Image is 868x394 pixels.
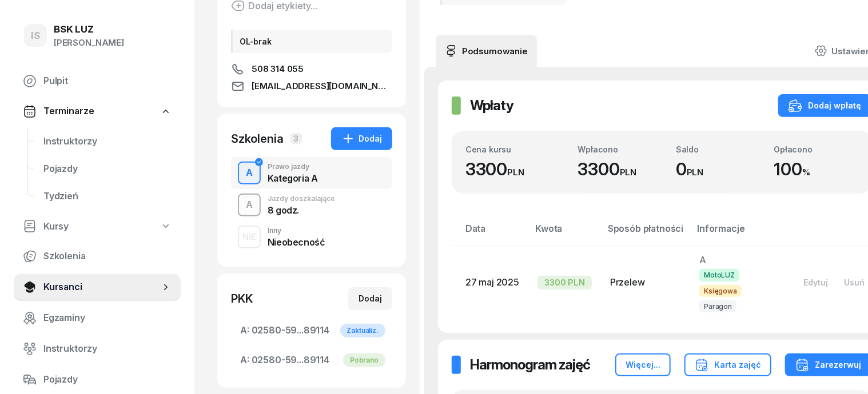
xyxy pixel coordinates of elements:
button: AJazdy doszkalające8 godz. [231,189,392,221]
span: Instruktorzy [43,134,172,149]
a: Egzaminy [14,304,181,332]
span: A [699,254,706,266]
span: Paragon [699,300,736,312]
a: Tydzień [34,183,181,210]
div: Przelew [610,275,681,290]
div: Pobrano [343,353,385,367]
div: Prawo jazdy [268,163,318,170]
span: Terminarze [43,104,94,119]
a: Terminarze [14,98,181,124]
span: 27 maj 2025 [465,276,519,288]
a: Pojazdy [14,366,181,393]
div: Dodaj [341,132,382,146]
span: 02580-59...89114 [240,353,383,368]
button: Dodaj [348,287,392,310]
div: Szkolenia [231,131,284,147]
div: Dodaj wpłatę [789,99,861,112]
span: Kursy [43,219,69,234]
div: 3300 [465,159,564,180]
div: 3300 [578,159,662,180]
div: A [241,163,257,183]
div: Zarezerwuj [795,358,861,372]
a: Pojazdy [34,155,181,183]
span: 02580-59...89114 [240,323,383,338]
small: PLN [507,167,524,178]
div: Karta zajęć [695,358,761,372]
a: Kursy [14,214,181,240]
button: Dodaj [331,127,392,150]
div: Usuń [844,278,865,287]
div: Wpłacono [578,144,662,154]
span: A: [240,353,249,368]
div: Opłacono [774,144,858,154]
span: Pojazdy [43,372,172,387]
span: Księgowa [699,285,742,297]
button: NIEInnyNieobecność [231,221,392,253]
div: Zaktualiz. [340,324,385,337]
span: IS [31,31,40,41]
th: Informacje [690,221,786,246]
span: Pojazdy [43,162,172,176]
th: Sposób płatności [601,221,690,246]
div: 0 [676,159,760,180]
button: Edytuj [795,273,836,292]
small: % [802,167,810,178]
span: Tydzień [43,189,172,204]
div: OL-brak [231,30,392,53]
span: MotoLUZ [699,269,739,281]
div: Edytuj [803,278,828,287]
div: 100 [774,159,858,180]
span: Egzaminy [43,311,172,325]
span: Szkolenia [43,249,172,264]
a: 508 314 055 [231,62,392,76]
div: NIE [238,230,261,244]
a: [EMAIL_ADDRESS][DOMAIN_NAME] [231,79,392,93]
a: A:02580-59...89114Pobrano [231,347,392,374]
div: A [241,195,257,215]
button: Karta zajęć [684,353,771,376]
div: Kategoria A [268,174,318,183]
span: 3 [290,133,302,144]
a: Kursanci [14,274,181,301]
div: Inny [268,227,325,234]
th: Kwota [528,221,601,246]
div: Dodaj [359,292,382,305]
button: A [238,162,261,184]
div: Nieobecność [268,238,325,247]
a: Instruktorzy [14,335,181,363]
div: Jazdy doszkalające [268,195,335,202]
div: [PERSON_NAME] [54,35,124,50]
div: 3300 PLN [537,276,592,290]
span: 508 314 055 [252,62,304,76]
small: PLN [620,167,637,178]
div: Cena kursu [465,144,564,154]
h2: Wpłaty [470,97,513,115]
span: [EMAIL_ADDRESS][DOMAIN_NAME] [252,79,392,93]
span: A: [240,323,249,338]
span: Pulpit [43,74,172,89]
a: Instruktorzy [34,128,181,155]
button: NIE [238,226,261,248]
div: Więcej... [626,358,660,372]
h2: Harmonogram zajęć [470,356,590,374]
a: A:02580-59...89114Zaktualiz. [231,317,392,344]
button: Więcej... [615,353,671,376]
small: PLN [687,167,704,178]
div: Saldo [676,144,760,154]
a: Podsumowanie [436,35,537,67]
a: Szkolenia [14,243,181,270]
button: APrawo jazdyKategoria A [231,157,392,189]
th: Data [452,221,528,246]
a: Pulpit [14,67,181,95]
span: Kursanci [43,280,160,295]
div: BSK LUZ [54,25,124,34]
button: A [238,194,261,216]
div: PKK [231,291,253,307]
span: Instruktorzy [43,341,172,356]
div: 8 godz. [268,206,335,215]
